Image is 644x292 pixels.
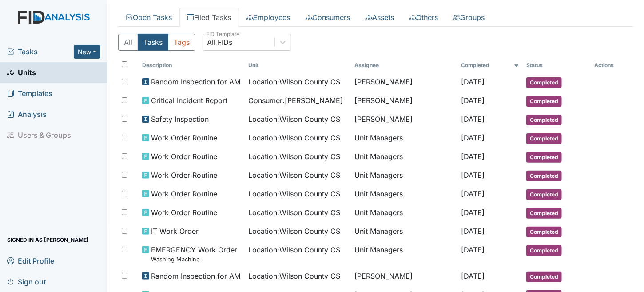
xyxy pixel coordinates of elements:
[248,207,340,218] span: Location : Wilson County CS
[351,185,457,204] td: Unit Managers
[179,8,239,27] a: Filed Tasks
[151,95,227,106] span: Critical Incident Report
[151,76,240,87] span: Random Inspection for AM
[7,46,74,57] a: Tasks
[168,34,195,51] button: Tags
[298,8,358,27] a: Consumers
[526,208,562,219] span: Completed
[351,166,457,185] td: Unit Managers
[248,151,340,162] span: Location : Wilson County CS
[151,132,217,143] span: Work Order Routine
[461,77,485,86] span: [DATE]
[523,58,591,73] th: Toggle SortBy
[461,96,485,105] span: [DATE]
[122,61,127,67] input: Toggle All Rows Selected
[248,188,340,199] span: Location : Wilson County CS
[351,222,457,241] td: Unit Managers
[151,188,217,199] span: Work Order Routine
[457,58,523,73] th: Toggle SortBy
[461,227,485,236] span: [DATE]
[245,58,351,73] th: Toggle SortBy
[118,34,138,51] button: All
[526,272,562,282] span: Completed
[526,171,562,181] span: Completed
[7,275,46,288] span: Sign out
[248,170,340,180] span: Location : Wilson County CS
[461,189,485,198] span: [DATE]
[74,45,100,59] button: New
[138,34,168,51] button: Tasks
[151,151,217,162] span: Work Order Routine
[526,115,562,125] span: Completed
[526,245,562,256] span: Completed
[248,226,340,236] span: Location : Wilson County CS
[151,114,209,124] span: Safety Inspection
[461,245,485,254] span: [DATE]
[461,133,485,142] span: [DATE]
[351,73,457,92] td: [PERSON_NAME]
[248,76,340,87] span: Location : Wilson County CS
[248,95,343,106] span: Consumer : [PERSON_NAME]
[351,92,457,110] td: [PERSON_NAME]
[7,87,52,100] span: Templates
[239,8,298,27] a: Employees
[461,115,485,124] span: [DATE]
[248,271,340,281] span: Location : Wilson County CS
[151,170,217,180] span: Work Order Routine
[402,8,446,27] a: Others
[526,77,562,88] span: Completed
[7,66,36,80] span: Units
[461,208,485,217] span: [DATE]
[351,148,457,166] td: Unit Managers
[591,58,633,73] th: Actions
[461,272,485,280] span: [DATE]
[151,271,240,281] span: Random Inspection for AM
[526,152,562,163] span: Completed
[526,96,562,107] span: Completed
[139,58,245,73] th: Toggle SortBy
[248,132,340,143] span: Location : Wilson County CS
[248,114,340,124] span: Location : Wilson County CS
[351,204,457,222] td: Unit Managers
[526,133,562,144] span: Completed
[151,207,217,218] span: Work Order Routine
[118,34,195,51] div: Type filter
[526,189,562,200] span: Completed
[461,171,485,180] span: [DATE]
[351,58,457,73] th: Assignee
[461,152,485,161] span: [DATE]
[526,227,562,237] span: Completed
[151,244,237,264] span: EMERGENCY Work Order Washing Machine
[7,254,54,268] span: Edit Profile
[248,244,340,255] span: Location : Wilson County CS
[118,8,179,27] a: Open Tasks
[351,241,457,267] td: Unit Managers
[7,108,47,121] span: Analysis
[7,233,89,247] span: Signed in as [PERSON_NAME]
[151,255,237,264] small: Washing Machine
[151,226,199,236] span: IT Work Order
[358,8,402,27] a: Assets
[351,110,457,129] td: [PERSON_NAME]
[446,8,493,27] a: Groups
[207,37,233,48] div: All FIDs
[351,129,457,148] td: Unit Managers
[351,267,457,286] td: [PERSON_NAME]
